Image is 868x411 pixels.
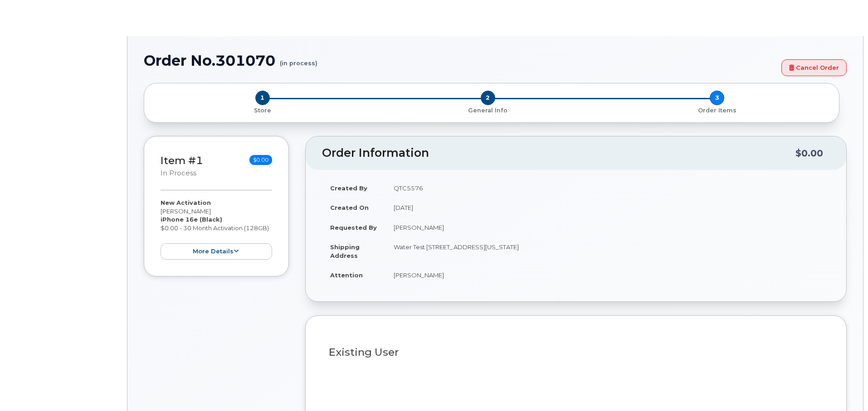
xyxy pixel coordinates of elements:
[161,169,196,177] small: in process
[795,145,823,162] div: $0.00
[161,198,272,260] div: [PERSON_NAME] $0.00 - 30 Month Activation (128GB)
[144,53,777,68] h1: Order No.301070
[161,199,211,206] strong: New Activation
[249,155,272,165] span: $0.00
[781,59,847,76] a: Cancel Order
[385,198,830,218] td: [DATE]
[330,224,377,231] strong: Requested By
[481,91,495,105] span: 2
[322,147,795,160] h2: Order Information
[330,184,367,192] strong: Created By
[330,204,369,211] strong: Created On
[330,271,363,279] strong: Attention
[161,243,272,260] button: more details
[161,154,203,167] a: Item #1
[385,265,830,285] td: [PERSON_NAME]
[385,237,830,265] td: Water Test [STREET_ADDRESS][US_STATE]
[330,243,360,259] strong: Shipping Address
[280,53,317,67] small: (in process)
[151,105,373,115] a: 1 Store
[377,106,599,115] p: General Info
[155,106,370,115] p: Store
[329,347,823,358] h3: Existing User
[385,178,830,198] td: QTC5576
[385,218,830,237] td: [PERSON_NAME]
[255,91,270,105] span: 1
[161,216,222,223] strong: iPhone 16e (Black)
[373,105,602,115] a: 2 General Info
